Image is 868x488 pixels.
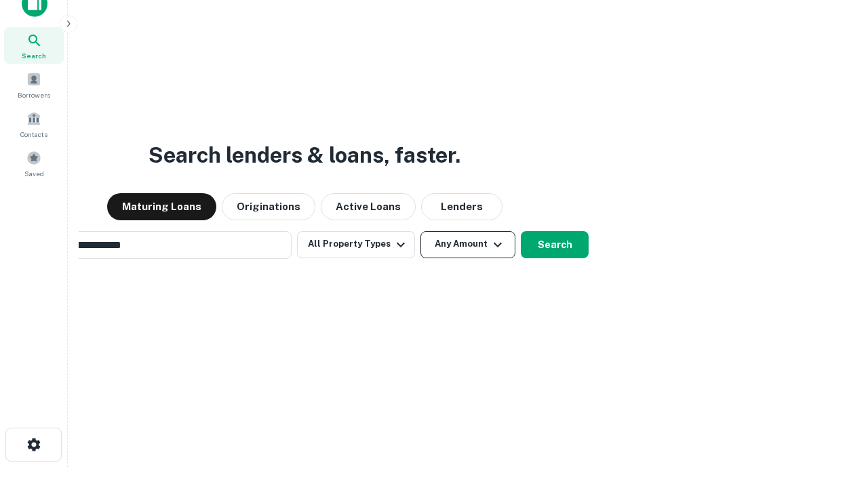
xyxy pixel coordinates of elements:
button: Active Loans [321,193,416,220]
button: Lenders [421,193,502,220]
a: Search [4,27,64,64]
a: Saved [4,145,64,182]
button: Search [521,231,589,258]
span: Saved [24,168,44,179]
a: Borrowers [4,66,64,103]
button: Any Amount [420,231,515,258]
span: Borrowers [18,89,50,100]
span: Contacts [20,129,47,140]
button: Originations [222,193,315,220]
iframe: Chat Widget [800,380,868,445]
button: Maturing Loans [107,193,216,220]
a: Contacts [4,106,64,142]
button: All Property Types [297,231,415,258]
h3: Search lenders & loans, faster. [149,139,460,171]
span: Search [22,50,46,61]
